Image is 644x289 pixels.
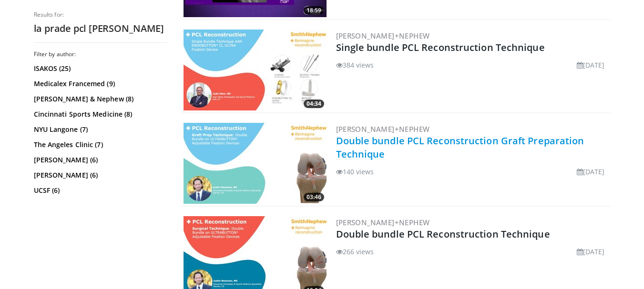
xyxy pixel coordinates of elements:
[34,170,165,180] a: [PERSON_NAME] (6)
[184,30,327,110] a: 04:34
[34,140,165,149] a: The Angeles Clinic (7)
[336,218,430,227] a: [PERSON_NAME]+Nephew
[184,30,327,110] img: 748018f8-02e2-40b3-94ce-e7433d4dae0a.300x170_q85_crop-smart_upscale.jpg
[336,60,374,70] li: 384 views
[336,31,430,40] a: [PERSON_NAME]+Nephew
[34,79,165,89] a: Medicalex Francemed (9)
[577,247,605,257] li: [DATE]
[304,100,324,108] span: 04:34
[34,22,167,35] h2: la prade pcl [PERSON_NAME]
[34,125,165,134] a: NYU Langone (7)
[34,186,165,195] a: UCSF (6)
[304,193,324,201] span: 03:46
[336,134,584,160] a: Double bundle PCL Reconstruction Graft Preparation Technique
[184,123,327,204] a: 03:46
[184,123,327,204] img: f32a784a-49b9-4afe-bc3d-18ff8691a8c6.300x170_q85_crop-smart_upscale.jpg
[336,247,374,257] li: 266 views
[336,167,374,177] li: 140 views
[336,41,545,54] a: Single bundle PCL Reconstruction Technique
[336,124,430,134] a: [PERSON_NAME]+Nephew
[34,155,165,165] a: [PERSON_NAME] (6)
[577,167,605,177] li: [DATE]
[34,94,165,104] a: [PERSON_NAME] & Nephew (8)
[577,60,605,70] li: [DATE]
[34,110,165,119] a: Cincinnati Sports Medicine (8)
[34,64,165,73] a: ISAKOS (25)
[336,228,550,240] a: Double bundle PCL Reconstruction Technique
[304,6,324,15] span: 18:59
[34,50,167,58] h3: Filter by author:
[34,11,167,19] p: Results for:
